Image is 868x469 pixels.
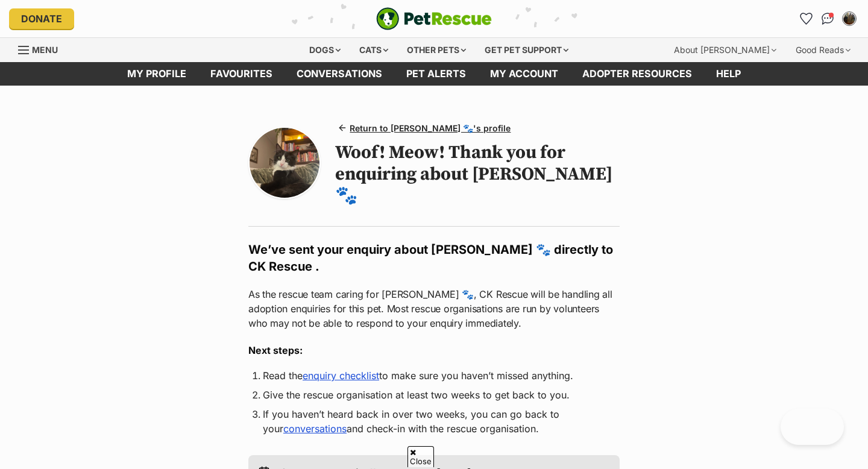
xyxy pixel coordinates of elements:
[796,9,859,28] ul: Account quick links
[840,9,859,28] button: My account
[248,287,620,330] p: As the rescue team caring for [PERSON_NAME] 🐾, CK Rescue will be handling all adoption enquiries ...
[263,368,605,383] li: Read the to make sure you haven’t missed anything.
[476,38,577,62] div: Get pet support
[376,7,492,30] img: logo-e224e6f780fb5917bec1dbf3a21bbac754714ae5b6737aabdf751b685950b380.svg
[18,38,66,60] a: Menu
[665,38,785,62] div: About [PERSON_NAME]
[198,62,285,86] a: Favourites
[781,409,844,445] iframe: Help Scout Beacon - Open
[570,62,704,86] a: Adopter resources
[350,122,511,134] span: Return to [PERSON_NAME] 🐾's profile
[263,388,605,402] li: Give the rescue organisation at least two weeks to get back to you.
[32,45,58,55] span: Menu
[335,119,515,137] a: Return to [PERSON_NAME] 🐾's profile
[398,38,474,62] div: Other pets
[248,343,620,357] h3: Next steps:
[9,8,74,29] a: Donate
[115,62,198,86] a: My profile
[283,423,347,435] a: conversations
[335,142,620,207] h1: Woof! Meow! Thank you for enquiring about [PERSON_NAME] 🐾
[796,9,816,28] a: Favourites
[822,13,834,25] img: chat-41dd97257d64d25036548639549fe6c8038ab92f7586957e7f3b1b290dea8141.svg
[843,13,855,25] img: Caity Stanway profile pic
[394,62,478,86] a: Pet alerts
[303,370,379,382] a: enquiry checklist
[376,7,492,30] a: PetRescue
[351,38,397,62] div: Cats
[787,38,859,62] div: Good Reads
[478,62,570,86] a: My account
[263,407,605,436] li: If you haven’t heard back in over two weeks, you can go back to your and check-in with the rescue...
[704,62,753,86] a: Help
[248,241,620,275] h2: We’ve sent your enquiry about [PERSON_NAME] 🐾 directly to CK Rescue .
[301,38,349,62] div: Dogs
[407,446,434,467] span: Close
[250,128,319,198] img: Photo of Sylvester 🐾
[285,62,394,86] a: conversations
[818,9,837,28] a: Conversations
